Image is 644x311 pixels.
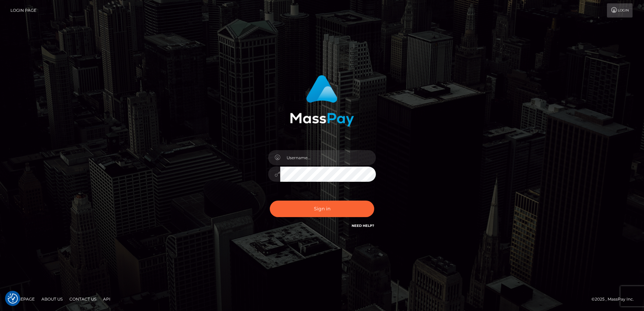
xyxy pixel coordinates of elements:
[8,293,18,304] img: Revisit consent button
[607,3,633,18] a: Login
[67,294,99,304] a: Contact Us
[280,150,376,165] input: Username...
[7,294,37,304] a: Homepage
[39,294,65,304] a: About Us
[10,3,36,18] a: Login Page
[352,223,374,228] a: Need Help?
[591,296,639,303] div: © 2025 , MassPay Inc.
[100,294,113,304] a: API
[270,201,374,217] button: Sign in
[290,75,354,127] img: MassPay Login
[8,293,18,304] button: Consent Preferences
